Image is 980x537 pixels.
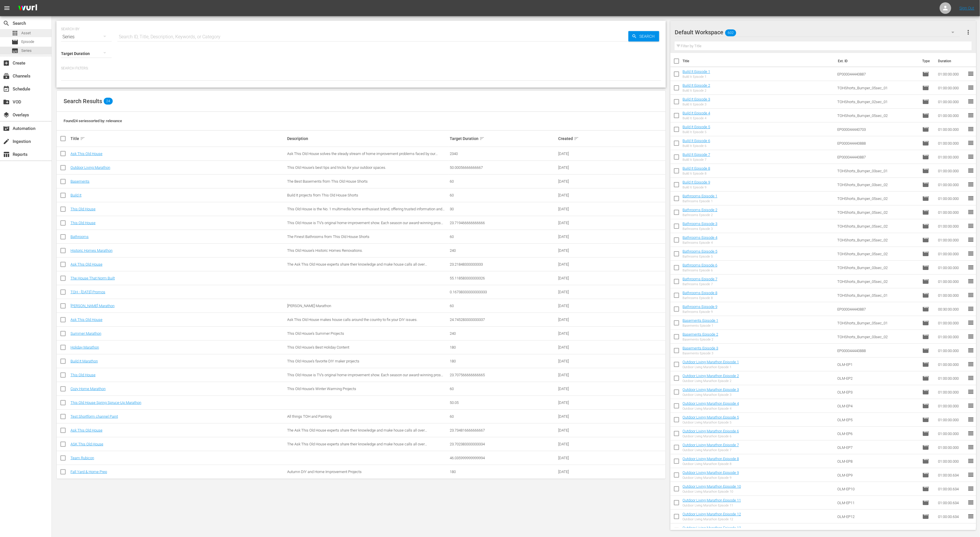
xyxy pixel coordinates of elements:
td: 01:00:00.000 [936,95,967,109]
span: Build It projects from This Old House Shorts [287,193,358,197]
span: Episode [922,402,929,409]
div: Bathrooms Episode 8 [682,296,717,300]
td: TOHShorts_Bumper_05sec_01 [835,288,920,302]
span: Ingestion [3,138,10,145]
div: 60 [450,179,556,184]
span: Episode [922,333,929,340]
span: Overlays [3,111,10,118]
div: Build It Episode 1 [682,75,710,79]
div: Title [70,135,285,142]
a: Build It Episode 3 [682,97,710,101]
td: 01:00:00.000 [936,413,967,427]
div: Outdoor Living Marathon Episode 6 [682,434,739,438]
a: This Old House Spring Spruce-Up Marathon [70,400,141,405]
span: Episode [922,264,929,271]
span: Search [637,31,659,41]
a: Bathrooms Episode 1 [682,194,717,198]
span: All things TOH and Painting [287,414,331,419]
span: reorder [967,250,974,257]
td: 01:00:00.000 [936,261,967,275]
span: 24 [104,98,113,105]
a: Ask This Old House [70,262,102,266]
div: [DATE] [558,345,611,349]
a: Basements Episode 1 [682,318,718,323]
td: 01:00:00.000 [936,440,967,454]
div: 60 [450,387,556,391]
a: Outdoor Living Marathon Episode 11 [682,498,741,502]
span: Episode [922,278,929,285]
span: Found 24 series sorted by: relevance [64,119,122,123]
td: TOHShorts_Bumper_03sec_01 [835,164,920,178]
span: reorder [967,209,974,215]
div: Build It Episode 7 [682,158,710,162]
td: TOHShorts_Bumper_05sec_02 [835,219,920,233]
span: reorder [967,98,974,105]
a: Build It Marathon [70,359,98,363]
span: This Old House's Winter Warming Projects [287,387,356,391]
span: Episode [922,347,929,354]
div: [DATE] [558,207,611,211]
div: 30 [450,207,556,211]
span: movie [12,39,18,46]
div: Basements Episode 1 [682,324,718,328]
td: 00:30:00.000 [936,302,967,316]
div: [DATE] [558,221,611,225]
div: 60 [450,304,556,308]
span: Episode [922,181,929,188]
span: reorder [967,84,974,91]
div: Created [558,135,611,142]
div: 23.702383333333334 [450,442,556,446]
div: 23.21848333333333 [450,262,556,266]
span: The Ask This Old House experts share their knowledge and make house calls all over [GEOGRAPHIC_DA... [287,262,427,271]
span: Episode [922,250,929,257]
span: reorder [967,430,974,437]
span: Create [3,60,10,67]
a: Summer Marathon [70,331,101,336]
div: [DATE] [558,262,611,266]
td: 01:00:00.000 [936,192,967,205]
div: [DATE] [558,248,611,253]
div: [DATE] [558,442,611,446]
span: Episode [922,292,929,299]
div: Outdoor Living Marathon Episode 1 [682,365,739,369]
td: 01:00:00.000 [936,344,967,358]
span: reorder [967,402,974,409]
a: Outdoor Living Marathon Episode 9 [682,470,739,475]
a: Bathrooms Episode 2 [682,208,717,212]
span: reorder [967,264,974,271]
span: reorder [967,167,974,174]
span: reorder [967,319,974,326]
a: Build It Episode 9 [682,180,710,184]
div: 23.707566666666665 [450,373,556,377]
span: Episode [922,389,929,396]
a: Build It Episode 1 [682,69,710,74]
span: This Old House's favorite DIY maker projects [287,359,359,363]
span: The Ask This Old House experts share their knowledge and make house calls all over [GEOGRAPHIC_DA... [287,428,427,437]
div: [DATE] [558,428,611,432]
div: [DATE] [558,165,611,170]
span: Episode [922,84,929,91]
td: OLM-EP5 [835,413,920,427]
a: Outdoor Living Marathon Episode 2 [682,374,739,378]
td: 01:00:00.000 [936,178,967,192]
a: ASK This Old House [70,442,103,446]
a: This Old House [70,221,96,225]
span: 602 [725,27,736,39]
div: 50.05 [450,400,556,405]
div: Outdoor Living Marathon Episode 4 [682,407,739,411]
span: menu [3,5,10,12]
td: 01:00:00.000 [936,122,967,136]
span: reorder [967,126,974,133]
span: This Old House's best tips and tricks for your outdoor spaces. [287,165,386,170]
span: sort [479,136,485,141]
span: Ask This Old House solves the steady stream of home improvement problems faced by our viewers—and... [287,152,438,160]
div: 60 [450,235,556,239]
span: Episode [922,237,929,243]
div: Build It Episode 3 [682,103,710,106]
td: TOHShorts_Bumper_03sec_02 [835,330,920,344]
th: Title [682,53,834,69]
span: Series [21,48,32,54]
span: Schedule [3,86,10,92]
div: Outdoor Living Marathon Episode 5 [682,421,739,424]
span: Episode [922,375,929,382]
